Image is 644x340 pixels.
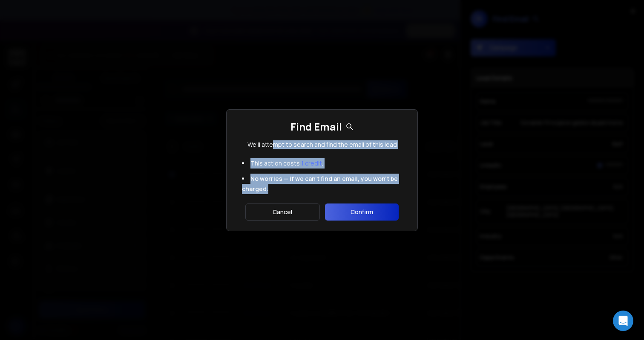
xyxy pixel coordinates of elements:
[247,140,397,149] p: We'll attempt to search and find the email of this lead
[237,156,407,171] li: This action costs .
[301,159,322,167] span: 1 credit
[245,203,320,221] button: Cancel
[325,203,399,221] button: Confirm
[237,171,407,197] li: No worries — if we can't find an email, you won't be charged.
[290,120,354,134] h1: Find Email
[613,311,633,331] div: Open Intercom Messenger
